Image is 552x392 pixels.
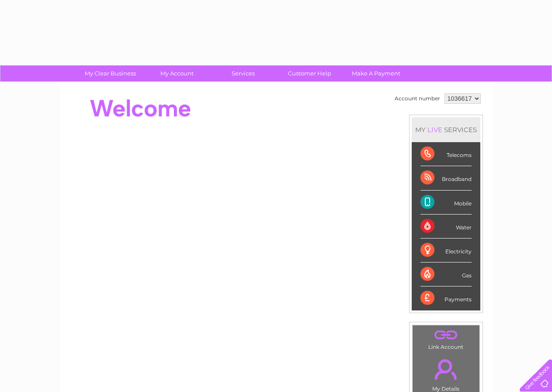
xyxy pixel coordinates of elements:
[415,327,477,343] a: .
[420,215,472,239] div: Water
[392,91,442,106] td: Account number
[420,239,472,262] div: Electricity
[412,117,480,142] div: MY SERVICES
[207,65,279,82] a: Services
[274,65,346,82] a: Customer Help
[426,126,444,134] div: LIVE
[141,65,213,82] a: My Account
[420,286,472,310] div: Payments
[415,354,477,385] a: .
[74,65,146,82] a: My Clear Business
[420,142,472,166] div: Telecoms
[420,166,472,190] div: Broadband
[420,191,472,215] div: Mobile
[412,325,480,352] td: Link Account
[340,65,412,82] a: Make A Payment
[420,262,472,286] div: Gas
